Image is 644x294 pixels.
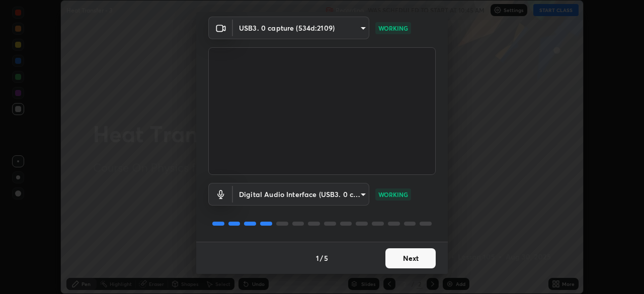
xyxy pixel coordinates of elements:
[233,17,369,39] div: USB3. 0 capture (534d:2109)
[316,253,319,263] h4: 1
[320,253,323,263] h4: /
[324,253,328,263] h4: 5
[378,24,408,33] p: WORKING
[378,190,408,199] p: WORKING
[233,183,369,206] div: USB3. 0 capture (534d:2109)
[385,248,436,268] button: Next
